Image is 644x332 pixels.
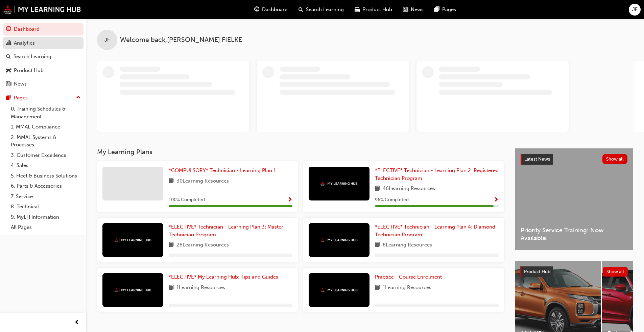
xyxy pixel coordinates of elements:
span: search-icon [299,5,303,14]
span: up-icon [76,93,81,102]
a: Search Learning [3,50,84,63]
a: 0. Training Schedules & Management [8,104,84,122]
a: news-iconNews [398,3,429,17]
span: car-icon [6,68,11,74]
span: 96 % Completed [375,196,409,204]
a: Practice - Course Enrolment [375,273,445,281]
span: *ELECTIVE* Technician - Learning Plan 2: Registered Technician Program [375,167,499,181]
a: pages-iconPages [429,3,461,17]
a: Dashboard [3,23,84,35]
div: News [14,80,27,88]
img: mmal [320,182,358,186]
span: 28 Learning Resources [176,241,229,250]
span: 46 Learning Resources [383,185,435,193]
span: Welcome back , [PERSON_NAME] FIELKE [120,36,242,44]
div: Pages [14,94,28,102]
span: Dashboard [262,6,288,14]
button: Show Progress [494,196,499,204]
span: book-icon [169,284,174,292]
a: All Pages [8,222,84,233]
a: guage-iconDashboard [249,3,293,17]
a: car-iconProduct Hub [349,3,398,17]
a: *ELECTIVE* Technician - Learning Plan 4: Diamond Technician Program [375,223,499,238]
span: 30 Learning Resources [176,177,229,186]
a: News [3,78,84,90]
a: *ELECTIVE* Technician - Learning Plan 2: Registered Technician Program [375,167,499,182]
span: News [411,6,424,14]
span: Latest News [524,156,550,162]
img: mmal [114,288,151,292]
span: *ELECTIVE* My Learning Hub: Tips and Guides [169,274,278,280]
span: news-icon [403,5,408,14]
span: 1 Learning Resources [383,284,431,292]
span: *ELECTIVE* Technician - Learning Plan 4: Diamond Technician Program [375,224,495,238]
button: Show Progress [287,196,292,204]
a: 5. Fleet & Business Solutions [8,171,84,181]
a: 4. Sales [8,160,84,171]
span: *ELECTIVE* Technician - Learning Plan 3: Master Technician Program [169,224,283,238]
span: Show Progress [494,197,499,203]
span: 1 Learning Resources [176,284,225,292]
button: Pages [3,92,84,104]
span: Priority Service Training: Now Available! [521,227,627,242]
span: 100 % Completed [169,196,205,204]
span: guage-icon [6,26,11,32]
span: book-icon [375,284,380,292]
span: chart-icon [6,40,11,46]
a: 6. Parts & Accessories [8,181,84,191]
span: Search Learning [306,6,344,14]
a: Latest NewsShow allPriority Service Training: Now Available! [515,148,633,250]
button: JF [629,4,641,16]
a: 7. Service [8,191,84,202]
span: pages-icon [434,5,439,14]
span: *COMPULSORY* Technician - Learning Plan 1 [169,167,276,173]
img: mmal [114,238,151,242]
a: Product Hub [3,64,84,77]
button: DashboardAnalyticsSearch LearningProduct HubNews [3,22,84,92]
button: Show all [602,154,628,164]
span: car-icon [355,5,360,14]
span: book-icon [375,241,380,250]
div: Search Learning [14,53,51,61]
span: Practice - Course Enrolment [375,274,442,280]
span: Show Progress [287,197,292,203]
span: news-icon [6,81,11,87]
span: prev-icon [74,318,79,327]
span: search-icon [6,54,11,60]
a: 3. Customer Excellence [8,150,84,161]
a: Analytics [3,37,84,49]
span: guage-icon [254,5,259,14]
button: Show all [603,267,628,277]
span: 8 Learning Resources [383,241,432,250]
img: mmal [320,288,358,292]
a: 9. MyLH Information [8,212,84,222]
a: 8. Technical [8,201,84,212]
span: book-icon [169,177,174,186]
img: mmal [320,238,358,242]
span: pages-icon [6,95,11,101]
a: 2. MMAL Systems & Processes [8,132,84,150]
img: mmal [3,5,81,14]
a: 1. MMAL Compliance [8,122,84,132]
span: JF [104,36,110,44]
span: Product Hub [524,269,550,275]
a: Product HubShow all [520,266,628,277]
span: book-icon [375,185,380,193]
a: *ELECTIVE* My Learning Hub: Tips and Guides [169,273,281,281]
span: Product Hub [362,6,392,14]
div: Analytics [14,39,35,47]
a: Latest NewsShow all [521,154,627,165]
span: book-icon [169,241,174,250]
div: Product Hub [14,67,44,74]
span: Pages [442,6,456,14]
span: JF [632,6,638,14]
a: *ELECTIVE* Technician - Learning Plan 3: Master Technician Program [169,223,292,238]
a: *COMPULSORY* Technician - Learning Plan 1 [169,167,279,174]
h3: My Learning Plans [97,148,504,156]
a: search-iconSearch Learning [293,3,349,17]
